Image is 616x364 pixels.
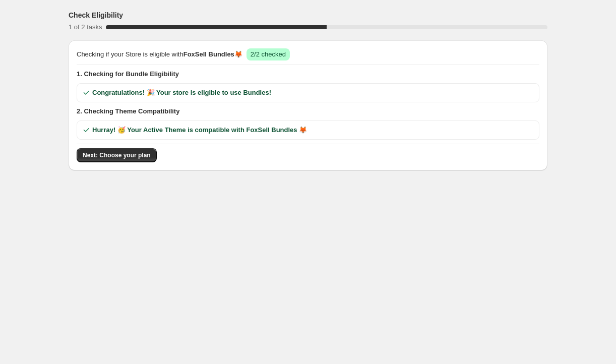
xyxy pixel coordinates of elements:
[251,50,286,58] span: 2/2 checked
[77,69,539,79] span: 1. Checking for Bundle Eligibility
[77,49,242,59] span: Checking if your Store is eligible with 🦊
[183,50,234,58] span: FoxSell Bundles
[77,148,157,162] button: Next: Choose your plan
[92,125,307,135] span: Hurray! 🥳 Your Active Theme is compatible with FoxSell Bundles 🦊
[69,23,102,31] span: 1 of 2 tasks
[83,151,151,159] span: Next: Choose your plan
[92,88,271,98] span: Congratulations! 🎉 Your store is eligible to use Bundles!
[77,106,539,116] span: 2. Checking Theme Compatibility
[69,10,123,20] h3: Check Eligibility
